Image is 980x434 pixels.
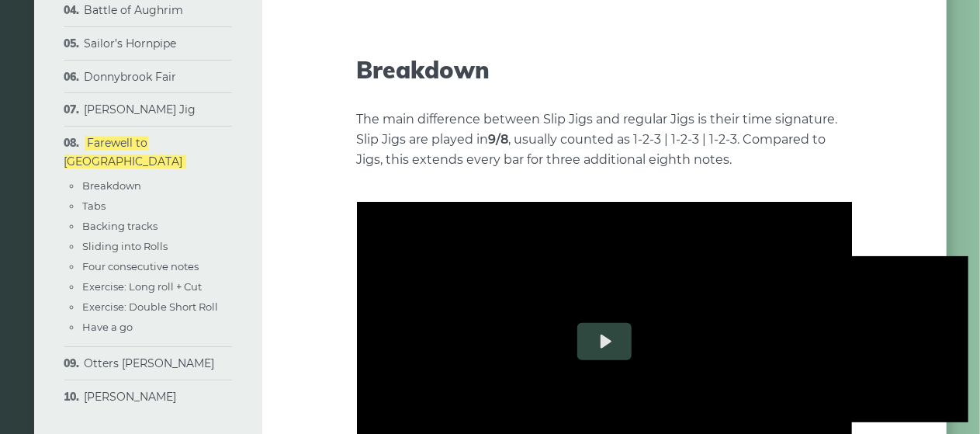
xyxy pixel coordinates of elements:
[85,3,184,17] a: Battle of Aughrim
[83,220,158,232] a: Backing tracks
[83,300,219,313] a: Exercise: Double Short Roll
[85,70,177,84] a: Donnybrook Fair
[85,390,177,404] a: [PERSON_NAME]
[85,102,196,116] a: [PERSON_NAME] Jig
[64,136,186,168] a: Farewell to [GEOGRAPHIC_DATA]
[83,321,133,333] a: Have a go
[85,356,215,370] a: Otters [PERSON_NAME]
[83,260,199,273] a: Four consecutive notes
[357,109,852,170] p: The main difference between Slip Jigs and regular Jigs is their time signature. Slip Jigs are pla...
[85,36,177,50] a: Sailor’s Hornpipe
[489,132,509,147] strong: 9/8
[83,240,168,252] a: Sliding into Rolls
[83,280,203,293] a: Exercise: Long roll + Cut
[357,56,852,84] h2: Breakdown
[83,179,142,192] a: Breakdown
[83,200,106,212] a: Tabs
